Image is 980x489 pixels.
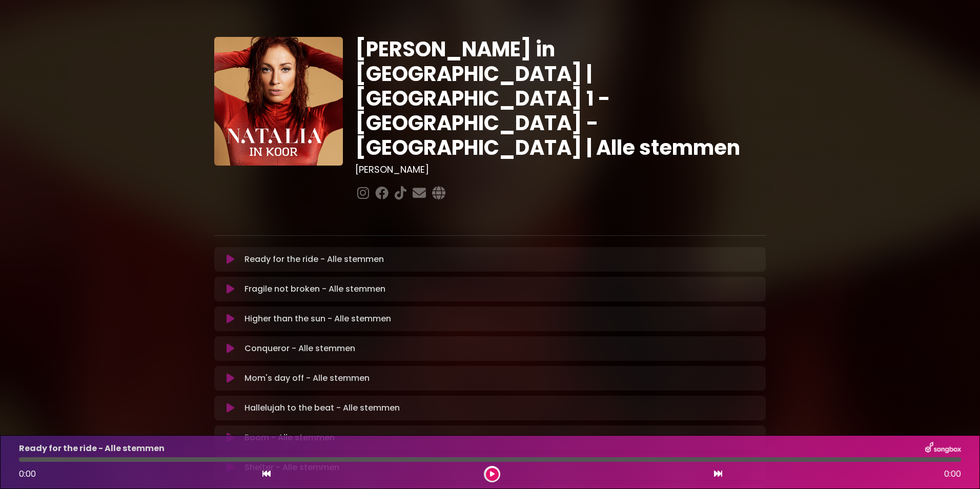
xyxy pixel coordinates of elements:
[244,342,355,355] p: Conqueror - Alle stemmen
[244,372,370,384] p: Mom's day off - Alle stemmen
[244,432,335,444] p: Boom - Alle stemmen
[925,442,961,455] img: songbox-logo-white.png
[944,468,961,480] span: 0:00
[355,37,766,160] h1: [PERSON_NAME] in [GEOGRAPHIC_DATA] | [GEOGRAPHIC_DATA] 1 - [GEOGRAPHIC_DATA] - [GEOGRAPHIC_DATA] ...
[19,468,36,480] span: 0:00
[244,313,391,325] p: Higher than the sun - Alle stemmen
[244,253,384,266] p: Ready for the ride - Alle stemmen
[19,442,165,455] p: Ready for the ride - Alle stemmen
[244,402,400,414] p: Hallelujah to the beat - Alle stemmen
[244,283,385,295] p: Fragile not broken - Alle stemmen
[214,37,343,166] img: YTVS25JmS9CLUqXqkEhs
[355,164,766,175] h3: [PERSON_NAME]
